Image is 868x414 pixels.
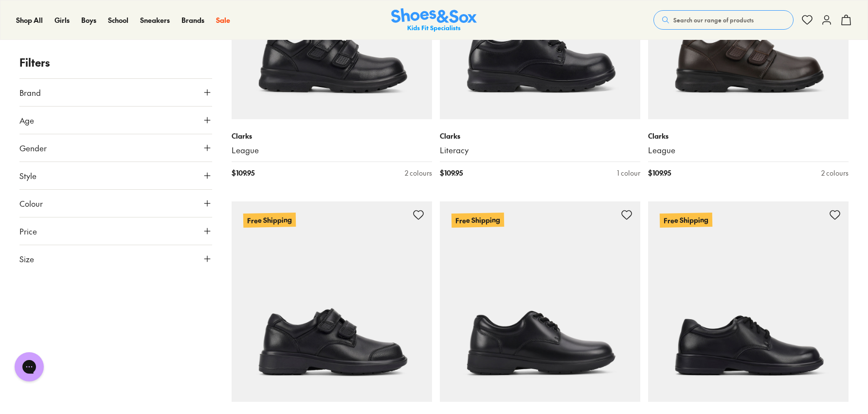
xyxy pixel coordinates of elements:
button: Price [19,217,212,245]
a: Free Shipping [648,201,849,402]
button: Colour [19,190,212,217]
p: Free Shipping [243,213,296,228]
span: $ 109.95 [440,168,463,178]
span: Gender [19,142,47,154]
span: $ 109.95 [232,168,254,178]
a: Shoes & Sox [391,8,477,32]
p: Clarks [648,131,849,141]
p: Filters [19,54,212,71]
button: Age [19,107,212,134]
a: Shop All [16,15,43,25]
p: Clarks [232,131,432,141]
a: School [108,15,128,25]
span: Brands [181,15,204,25]
a: Sale [216,15,230,25]
span: Sneakers [140,15,170,25]
span: Girls [54,15,70,25]
span: Style [19,170,36,181]
p: Free Shipping [452,213,504,228]
button: Search our range of products [653,10,794,30]
button: Size [19,245,212,272]
span: Brand [19,87,41,98]
a: Boys [81,15,96,25]
div: 2 colours [821,168,849,178]
p: Free Shipping [660,213,712,228]
span: Search our range of products [673,16,754,24]
img: SNS_Logo_Responsive.svg [391,8,477,32]
a: Free Shipping [440,201,640,402]
a: Girls [54,15,70,25]
a: Free Shipping [232,201,432,402]
span: Size [19,253,34,265]
button: Gender [19,134,212,162]
span: Price [19,225,37,237]
a: League [232,145,432,156]
span: Sale [216,15,230,25]
span: Age [19,114,34,126]
span: Colour [19,198,43,209]
div: 1 colour [617,168,640,178]
span: School [108,15,128,25]
span: Boys [81,15,96,25]
a: Brands [181,15,204,25]
a: League [648,145,849,156]
button: Style [19,162,212,189]
span: $ 109.95 [648,168,671,178]
span: Shop All [16,15,43,25]
iframe: Gorgias live chat messenger [10,349,49,385]
div: 2 colours [405,168,432,178]
a: Literacy [440,145,640,156]
a: Sneakers [140,15,170,25]
button: Brand [19,79,212,106]
p: Clarks [440,131,640,141]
